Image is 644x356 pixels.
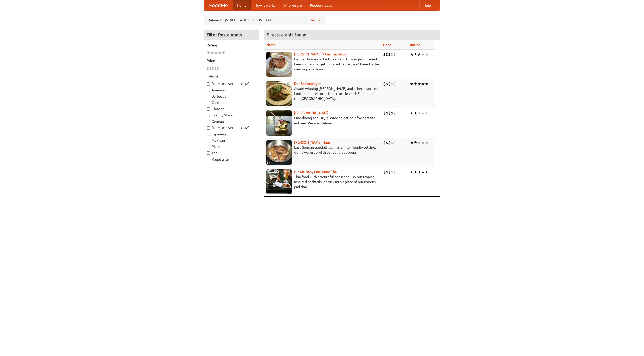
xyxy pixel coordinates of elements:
a: Price [383,43,391,47]
li: ★ [417,52,421,57]
li: $ [388,110,391,116]
input: Cafe [207,101,210,104]
input: Mexican [207,139,210,142]
li: $ [383,110,386,116]
li: $ [393,52,396,57]
li: $ [391,169,393,175]
li: $ [393,81,396,87]
label: Vegetarian [207,157,256,162]
li: ★ [417,169,421,175]
li: ★ [421,52,425,57]
li: ★ [218,50,222,56]
li: ★ [421,81,425,87]
p: Fine dining Thai-style. Wide selection of vegetarian entrées. We also deliver. [266,115,379,126]
input: Japanese [207,133,210,136]
li: $ [386,81,388,87]
li: $ [383,52,386,57]
li: ★ [417,110,421,116]
li: ★ [414,140,417,145]
li: ★ [410,169,414,175]
li: $ [388,169,391,175]
img: kohlhaus.jpg [266,140,292,165]
li: $ [393,140,396,145]
b: [PERSON_NAME] Haus [294,140,330,144]
input: Barbecue [207,95,210,98]
li: $ [386,52,388,57]
li: ★ [214,50,218,56]
input: Chinese [207,107,210,111]
li: ★ [410,81,414,87]
ng-pluralize: 5 restaurants found! [267,32,308,37]
input: American [207,89,210,92]
a: Name [266,43,276,47]
li: $ [393,110,396,116]
li: ★ [425,81,429,87]
p: Thai food with a youthful bar scene. Try our tropical inspired cocktails, or tuck into a plate of... [266,174,379,189]
li: ★ [210,50,214,56]
input: Thai [207,151,210,155]
li: $ [207,66,209,71]
li: $ [383,140,386,145]
li: ★ [414,81,417,87]
label: Japanese [207,132,256,137]
li: ★ [410,140,414,145]
a: [PERSON_NAME]'s German Saloon [294,52,348,56]
a: Help [419,0,435,10]
li: ★ [421,110,425,116]
li: $ [383,169,386,175]
a: Recipe videos [306,0,336,10]
li: ★ [421,169,425,175]
li: $ [217,66,219,71]
li: ★ [425,110,429,116]
li: $ [388,52,391,57]
a: Hit Me Baby One More Thai [294,170,338,174]
li: ★ [222,50,225,56]
li: ★ [410,110,414,116]
li: $ [209,66,212,71]
a: Der Speisewagen [294,82,321,86]
li: $ [383,81,386,87]
label: Chinese [207,106,256,111]
li: $ [391,140,393,145]
label: Czech / Slovak [207,113,256,118]
img: esthers.jpg [266,52,292,77]
label: Thai [207,150,256,155]
li: $ [386,140,388,145]
label: Cafe [207,100,256,105]
p: German home-cooked meals and fifty-eight different beers on tap. To get more authentic, you'd nee... [266,57,379,72]
li: $ [393,169,396,175]
li: ★ [410,52,414,57]
h5: Cuisine [207,74,256,79]
h5: Price [207,58,256,63]
li: ★ [425,169,429,175]
img: speisewagen.jpg [266,81,292,106]
label: Barbecue [207,94,256,99]
li: $ [386,110,388,116]
p: East German specialties, in a family-friendly setting. Come warm up with our delicious soups. [266,145,379,155]
a: How it works [251,0,279,10]
li: $ [214,66,217,71]
input: [DEMOGRAPHIC_DATA] [207,126,210,130]
li: ★ [414,52,417,57]
li: $ [391,52,393,57]
a: Rating [410,43,420,47]
a: FoodMe [204,0,233,10]
li: $ [388,81,391,87]
a: [GEOGRAPHIC_DATA] [294,111,329,115]
a: Home [233,0,251,10]
input: Czech / Slovak [207,114,210,117]
a: Change [309,18,321,23]
a: Who we are [279,0,306,10]
li: $ [391,81,393,87]
label: [DEMOGRAPHIC_DATA] [207,125,256,130]
h5: Rating [207,43,256,48]
li: ★ [414,110,417,116]
input: German [207,120,210,123]
label: American [207,88,256,93]
li: ★ [417,140,421,145]
div: Deliver to: [STREET_ADDRESS][US_STATE] [204,16,325,25]
li: $ [386,169,388,175]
